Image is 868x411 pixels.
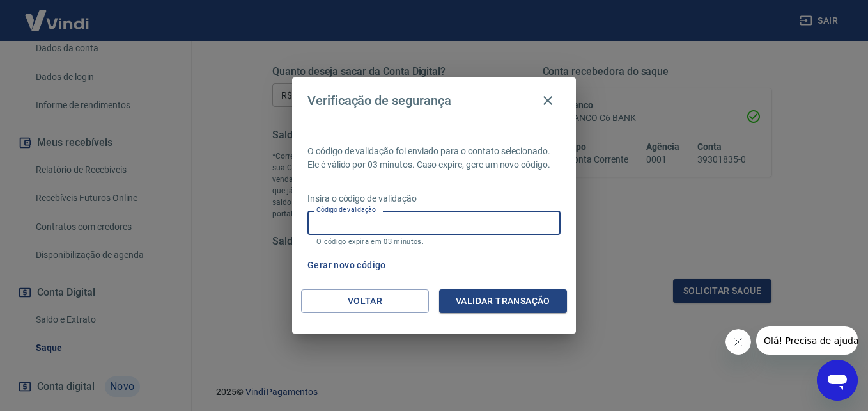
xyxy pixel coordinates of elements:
span: Olá! Precisa de ajuda? [8,9,107,19]
h4: Verificação de segurança [307,93,451,108]
p: O código expira em 03 minutos. [316,238,552,246]
button: Validar transação [439,289,567,313]
iframe: Botão para abrir a janela de mensagens [817,360,858,401]
iframe: Mensagem da empresa [756,326,858,355]
button: Voltar [301,289,429,313]
button: Gerar novo código [302,254,391,277]
p: Insira o código de validação [307,192,561,205]
iframe: Fechar mensagem [725,329,751,355]
p: O código de validação foi enviado para o contato selecionado. Ele é válido por 03 minutos. Caso e... [307,145,561,172]
label: Código de validação [316,205,376,214]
